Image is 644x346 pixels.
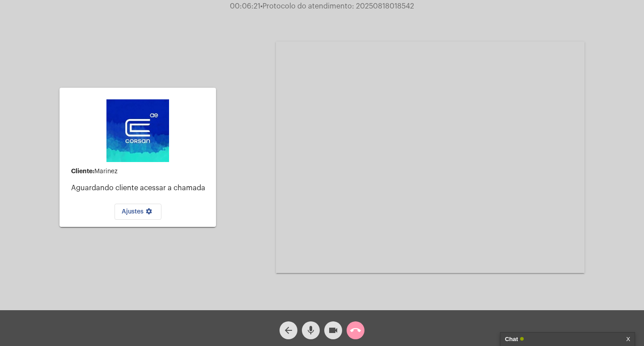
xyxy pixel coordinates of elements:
[230,3,260,10] span: 00:06:21
[283,325,294,336] mat-icon: arrow_back
[260,3,263,10] span: •
[505,333,518,346] strong: Chat
[106,99,169,162] img: d4669ae0-8c07-2337-4f67-34b0df7f5ae4.jpeg
[114,204,161,220] button: Ajustes
[71,168,209,175] div: Marinez
[71,184,209,192] p: Aguardando cliente acessar a chamada
[626,333,630,346] a: X
[71,168,94,174] strong: Cliente:
[260,3,414,10] span: Protocolo do atendimento: 20250818018542
[350,325,361,336] mat-icon: call_end
[305,325,316,336] mat-icon: mic
[144,208,154,218] mat-icon: settings
[520,337,524,341] span: Online
[122,209,154,215] span: Ajustes
[328,325,339,336] mat-icon: videocam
